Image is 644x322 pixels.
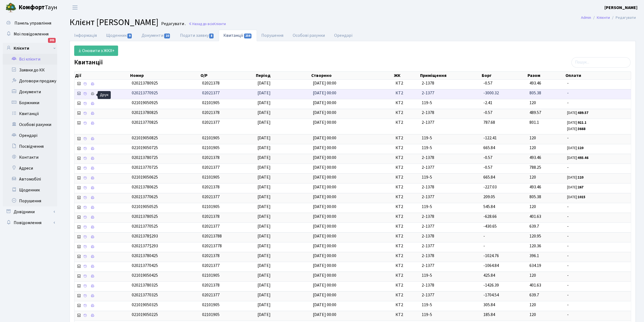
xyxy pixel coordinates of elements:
span: 120 [529,302,536,308]
a: Інформація [70,30,101,41]
th: ЖК [393,72,420,79]
span: 020213770325 [132,292,158,298]
span: -0.57 [483,80,492,86]
span: [DATE] [257,213,271,219]
span: КТ2 [396,80,418,86]
span: [DATE] 00:00 [313,292,336,298]
span: КТ2 [396,213,418,220]
span: [DATE] [257,155,271,161]
span: 305.84 [483,302,495,308]
span: 020213788 [202,233,222,239]
span: 02021377 [202,164,220,170]
b: 921.1 [578,120,586,125]
span: КТ2 [396,174,418,180]
span: [DATE] 00:00 [313,213,336,219]
span: КТ2 [396,233,418,239]
span: 120 [529,272,536,278]
span: 396.1 [529,253,539,259]
a: Квитанції [3,108,57,119]
span: 02101905 [202,145,220,151]
span: [DATE] [257,184,271,190]
a: Орендарі [3,130,57,141]
span: 020213770725 [132,164,158,170]
span: 2-1377 [422,119,479,126]
span: - [483,233,485,239]
small: [DATE]: [567,185,583,190]
span: 02101905 [202,272,220,278]
span: [DATE] 00:00 [313,253,336,259]
a: Панель управління [3,18,57,29]
span: КТ2 [396,204,418,210]
button: Переключити навігацію [68,3,82,12]
span: [DATE] [257,80,271,86]
span: [DATE] [257,263,271,269]
span: [DATE] [257,292,271,298]
span: 02021377 [202,194,220,200]
span: 020213778 [202,243,222,249]
span: 021019050425 [132,272,158,278]
span: 2-1378 [422,155,479,161]
span: [DATE] [257,204,271,210]
span: [DATE] 00:00 [313,312,336,318]
span: 02021378 [202,184,220,190]
span: 020213770425 [132,263,158,269]
span: 020213770825 [132,119,158,125]
span: [DATE] [257,302,271,308]
span: 788.25 [529,164,541,170]
span: - [567,213,629,220]
span: КТ2 [396,100,418,106]
a: Особові рахунки [288,30,330,41]
span: 02101905 [202,100,220,106]
span: 02021377 [202,263,220,269]
span: 185.84 [483,312,495,318]
a: Порушення [3,195,57,206]
span: 2-1378 [422,233,479,239]
span: [DATE] [257,164,271,170]
span: [DATE] 00:00 [313,135,336,141]
b: 489.57 [578,110,588,115]
span: 2-1378 [422,213,479,220]
span: [DATE] [257,312,271,318]
span: КТ2 [396,194,418,200]
span: [DATE] 00:00 [313,155,336,161]
span: 2-1377 [422,194,479,200]
span: Панель управління [14,20,51,26]
span: 020213780825 [132,110,158,116]
span: - [567,263,629,269]
span: -0.57 [483,164,492,170]
a: Особові рахунки [3,119,57,130]
span: КТ2 [396,119,418,126]
span: - [567,90,629,96]
span: 02021378$293 [132,233,158,239]
th: Приміщення [420,72,481,79]
span: -1704.54 [483,292,499,298]
span: 639.7 [529,223,539,229]
span: 2-1377 [422,90,479,96]
span: - [567,282,629,288]
b: [PERSON_NAME] [604,5,637,11]
span: 120 [529,312,536,318]
a: Повідомлення [3,217,57,228]
span: 2-1377 [422,223,479,230]
span: 119-5 [422,204,479,210]
span: -0.57 [483,110,492,116]
span: [DATE] 00:00 [313,282,336,288]
span: [DATE] 00:00 [313,263,336,269]
span: 120 [529,135,536,141]
b: 120 [578,175,583,180]
span: [DATE] [257,243,271,249]
span: 805.38 [529,194,541,200]
span: - [567,312,629,318]
span: 119-5 [422,302,479,308]
span: -1064.84 [483,263,499,269]
span: -1426.39 [483,282,499,288]
span: [DATE] 00:00 [313,233,336,239]
span: [DATE] 00:00 [313,90,336,96]
span: КТ2 [396,312,418,318]
span: [DATE] [257,233,271,239]
span: [DATE] [257,110,271,116]
span: 02021378 [202,80,220,86]
span: 020213780425 [132,253,158,259]
span: 021019050725 [132,145,158,151]
span: КТ2 [396,253,418,259]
